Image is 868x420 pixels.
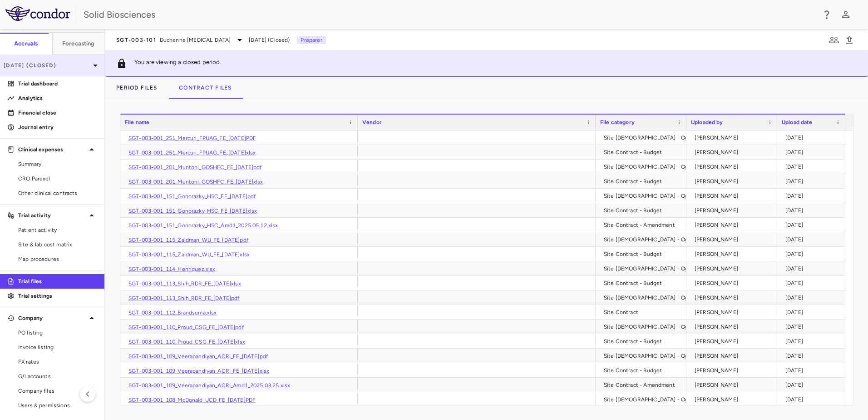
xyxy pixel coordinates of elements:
div: [DATE] [785,261,841,276]
div: [DATE] [785,232,841,247]
span: Site & lab cost matrix [18,240,97,249]
button: Period Files [105,77,168,99]
div: Site Contract - Amendment [604,218,682,232]
a: SGT-003-001_110_Proud_CSG_FE_[DATE]xlsx [128,339,245,345]
img: logo-full-BYUhSk78.svg [5,6,70,21]
div: [DATE] [785,174,841,189]
div: Site Contract - Budget [604,247,682,261]
div: [DATE] [785,392,841,407]
div: Site [DEMOGRAPHIC_DATA] - Og Work Order [604,160,719,174]
div: [PERSON_NAME] [695,290,773,305]
div: Site [DEMOGRAPHIC_DATA] - Og Work Order [604,261,719,276]
div: Site Contract - Budget [604,145,682,160]
p: Trial dashboard [18,80,97,88]
div: [PERSON_NAME] [695,203,773,218]
div: Site Contract [604,305,682,320]
p: You are viewing a closed period. [134,58,222,69]
a: SGT-003-001_109_Veerapandiyan_ACRI_Amd1_2025.03.25.xlsx [128,382,290,389]
span: File name [125,119,149,125]
div: Site Contract - Budget [604,363,682,378]
div: [PERSON_NAME] [695,174,773,189]
div: [DATE] [785,218,841,232]
div: Site [DEMOGRAPHIC_DATA] - Og Work Order [604,392,719,407]
div: [PERSON_NAME] [695,334,773,349]
div: [DATE] [785,320,841,334]
div: [DATE] [785,334,841,349]
span: Invoice listing [18,343,97,351]
div: Site Contract - Amendment [604,378,682,392]
a: SGT-003-001_115_Zaidman_WU_FE_[DATE]xlsx [128,251,250,258]
a: SGT-003-001_151_Gonorazky_HSC_FE_[DATE]xlsx [128,208,257,214]
div: Solid Biosciences [84,8,815,21]
a: SGT-003-001_109_Veerapandiyan_ACRI_FE_[DATE]pdf [128,353,268,360]
div: Site Contract - Budget [604,174,682,189]
div: [PERSON_NAME] [695,232,773,247]
div: [PERSON_NAME] [695,247,773,261]
p: [DATE] (Closed) [4,61,90,70]
a: SGT-003-001_151_Gonorazky_HSC_Amd1_2025.05.12.xlsx [128,222,278,229]
div: [DATE] [785,160,841,174]
div: Site [DEMOGRAPHIC_DATA] - Og Work Order [604,130,719,145]
div: Site [DEMOGRAPHIC_DATA] - Og Work Order [604,232,719,247]
a: SGT-003-001_108_McDonald_UCD_FE_[DATE]PDF [128,397,256,403]
div: [DATE] [785,203,841,218]
div: [PERSON_NAME] [695,261,773,276]
p: Trial activity [18,211,86,220]
div: [PERSON_NAME] [695,218,773,232]
a: SGT-003-001_151_Gonorazky_HSC_FE_[DATE]pdf [128,193,256,200]
div: [PERSON_NAME] [695,378,773,392]
div: [DATE] [785,290,841,305]
p: Clinical expenses [18,145,86,154]
a: SGT-003-001_201_Muntoni_GOSHFC_FE_[DATE]xlsx [128,179,263,185]
div: [PERSON_NAME] [695,130,773,145]
div: [DATE] [785,189,841,203]
span: [DATE] (Closed) [249,36,290,44]
div: [PERSON_NAME] [695,276,773,290]
span: Other clinical contracts [18,189,97,197]
span: Users & permissions [18,401,97,410]
a: SGT-003-001_113_Shih_RDR_FE_[DATE]pdf [128,295,240,301]
span: Summary [18,160,97,168]
div: [DATE] [785,305,841,320]
p: Trial settings [18,292,97,300]
span: Upload date [782,119,813,125]
div: [DATE] [785,378,841,392]
span: Duchenne [MEDICAL_DATA] [160,36,231,44]
div: [PERSON_NAME] [695,320,773,334]
span: Patient activity [18,226,97,234]
span: Map procedures [18,255,97,263]
span: SGT-003-101 [116,36,156,44]
span: Vendor [362,119,382,125]
div: [PERSON_NAME] [695,145,773,160]
div: [PERSON_NAME] [695,392,773,407]
div: Site Contract - Budget [604,276,682,290]
button: Contract Files [168,77,243,99]
p: Financial close [18,109,97,117]
div: Site [DEMOGRAPHIC_DATA] - Og Work Order [604,290,719,305]
p: Journal entry [18,123,97,131]
div: [PERSON_NAME] [695,363,773,378]
div: Site Contract - Budget [604,334,682,349]
a: SGT-003-001_251_Mercuri_FPUAG_FE_[DATE]PDF [128,135,256,141]
h6: Forecasting [62,40,95,48]
a: SGT-003-001_112_Brandsema.xlsx [128,310,217,316]
p: Preparer [297,36,325,44]
span: CRO Parexel [18,175,97,183]
span: Company files [18,387,97,395]
a: SGT-003-001_109_Veerapandiyan_ACRI_FE_[DATE]xlsx [128,368,269,374]
a: SGT-003-001_110_Proud_CSG_FE_[DATE]pdf [128,324,244,330]
div: [DATE] [785,349,841,363]
div: Site [DEMOGRAPHIC_DATA] - Og Work Order [604,320,719,334]
div: [PERSON_NAME] [695,305,773,320]
div: [DATE] [785,363,841,378]
h6: Accruals [14,40,38,48]
a: SGT-003-001_201_Muntoni_GOSHFC_FE_[DATE]pdf [128,164,261,170]
div: [PERSON_NAME] [695,160,773,174]
a: SGT-003-001_115_Zaidman_WU_FE_[DATE]pdf [128,237,248,243]
p: Company [18,314,86,322]
a: SGT-003-001_251_Mercuri_FPUAG_FE_[DATE]xlsx [128,150,256,156]
span: Uploaded by [691,119,723,125]
div: Site [DEMOGRAPHIC_DATA] - Og Work Order [604,349,719,363]
div: [PERSON_NAME] [695,349,773,363]
div: Site Contract - Budget [604,203,682,218]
